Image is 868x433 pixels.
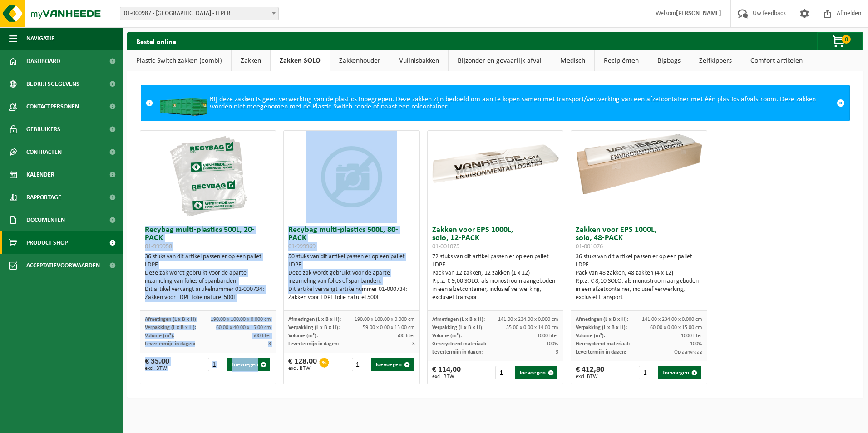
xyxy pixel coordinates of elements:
span: 190.00 x 100.00 x 0.000 cm [355,317,415,322]
span: Verpakking (L x B x H): [288,325,340,330]
div: LDPE [288,261,415,269]
div: LDPE [576,261,702,269]
span: Verpakking (L x B x H): [576,325,627,330]
span: 141.00 x 234.00 x 0.000 cm [498,317,558,322]
a: Zakken SOLO [271,50,330,71]
span: 35.00 x 0.00 x 14.00 cm [506,325,558,330]
button: Toevoegen [658,366,701,379]
span: 141.00 x 234.00 x 0.000 cm [642,317,702,322]
span: Volume (m³): [576,333,605,339]
img: 01-001075 [428,131,563,198]
strong: [PERSON_NAME] [676,10,721,17]
a: Vuilnisbakken [390,50,448,71]
a: Bigbags [648,50,690,71]
span: excl. BTW [432,374,461,379]
div: € 412,80 [576,366,604,379]
span: 1000 liter [537,333,558,339]
div: 72 stuks van dit artikel passen er op een pallet [432,253,559,302]
div: Pack van 48 zakken, 48 zakken (4 x 12) [576,269,702,277]
span: Afmetingen (L x B x H): [576,317,628,322]
span: Verpakking (L x B x H): [145,325,196,330]
span: Levertermijn in dagen: [432,349,483,355]
h3: Zakken voor EPS 1000L, solo, 12-PACK [432,226,559,251]
span: 01-999969 [288,243,316,250]
span: Verpakking (L x B x H): [432,325,483,330]
span: excl. BTW [145,366,169,371]
span: 3 [412,341,415,347]
div: € 128,00 [288,358,317,371]
a: Zakkenhouder [330,50,390,71]
span: Levertermijn in dagen: [288,341,339,347]
a: Bijzonder en gevaarlijk afval [449,50,551,71]
span: 1000 liter [681,333,702,339]
span: Afmetingen (L x B x H): [432,317,485,322]
span: Bedrijfsgegevens [26,73,79,95]
span: Contracten [26,141,62,163]
button: 0 [817,32,863,50]
span: 60.00 x 0.00 x 15.00 cm [650,325,702,330]
span: 01-001076 [576,243,603,250]
span: Gebruikers [26,118,60,141]
div: Bij deze zakken is geen verwerking van de plastics inbegrepen. Deze zakken zijn bedoeld om aan te... [158,85,832,121]
span: Volume (m³): [432,333,462,339]
a: Recipiënten [595,50,648,71]
span: 500 liter [396,333,415,339]
a: Zakken [232,50,270,71]
h3: Recybag multi-plastics 500L, 80-PACK [288,226,415,251]
span: 3 [556,349,558,355]
span: 190.00 x 100.00 x 0.000 cm [211,317,271,322]
span: excl. BTW [288,366,317,371]
span: Afmetingen (L x B x H): [288,317,341,322]
h2: Bestel online [127,32,185,50]
div: 50 stuks van dit artikel passen er op een pallet [288,253,415,302]
h3: Zakken voor EPS 1000L, solo, 48-PACK [576,226,702,251]
span: Dashboard [26,50,60,73]
div: Dit artikel vervangt artikelnummer 01-000734: Zakken voor LDPE folie naturel 500L [145,285,271,302]
span: Gerecycleerd materiaal: [576,341,630,347]
div: Pack van 12 zakken, 12 zakken (1 x 12) [432,269,559,277]
span: 3 [268,341,271,347]
span: Afmetingen (L x B x H): [145,317,197,322]
span: 0 [842,35,851,44]
span: 59.00 x 0.00 x 15.00 cm [363,325,415,330]
input: 1 [352,358,370,371]
span: 100% [546,341,558,347]
h3: Recybag multi-plastics 500L, 20-PACK [145,226,271,251]
div: P.p.z. € 8,10 SOLO: als monostroom aangeboden in een afzetcontainer, inclusief verwerking, exclus... [576,277,702,302]
span: 500 liter [252,333,271,339]
span: 01-001075 [432,243,459,250]
span: Product Shop [26,231,68,254]
input: 1 [208,358,227,371]
a: Comfort artikelen [741,50,812,71]
span: Navigatie [26,27,54,50]
img: 01-999958 [163,131,253,221]
div: € 35,00 [145,358,169,371]
span: Volume (m³): [288,333,318,339]
span: Op aanvraag [674,349,702,355]
div: LDPE [145,261,271,269]
div: € 114,00 [432,366,461,379]
a: Plastic Switch zakken (combi) [127,50,231,71]
div: 36 stuks van dit artikel passen er op een pallet [145,253,271,302]
span: Kalender [26,163,54,186]
a: Medisch [551,50,594,71]
a: Zelfkippers [690,50,741,71]
span: Volume (m³): [145,333,174,339]
span: Rapportage [26,186,61,209]
button: Toevoegen [371,358,414,371]
div: LDPE [432,261,559,269]
img: 01-001076 [571,131,707,198]
div: Deze zak wordt gebruikt voor de aparte inzameling van folies of spanbanden. [145,269,271,285]
span: Acceptatievoorwaarden [26,254,100,277]
span: 01-000987 - WESTLANDIA VZW - IEPER [120,7,279,20]
div: P.p.z. € 9,00 SOLO: als monostroom aangeboden in een afzetcontainer, inclusief verwerking, exclus... [432,277,559,302]
button: Toevoegen [515,366,557,379]
div: 36 stuks van dit artikel passen er op een pallet [576,253,702,302]
input: 1 [495,366,514,379]
input: 1 [639,366,657,379]
button: Toevoegen [227,358,270,371]
div: Dit artikel vervangt artikelnummer 01-000734: Zakken voor LDPE folie naturel 500L [288,285,415,302]
span: Gerecycleerd materiaal: [432,341,486,347]
span: Contactpersonen [26,95,79,118]
span: 01-999958 [145,243,172,250]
